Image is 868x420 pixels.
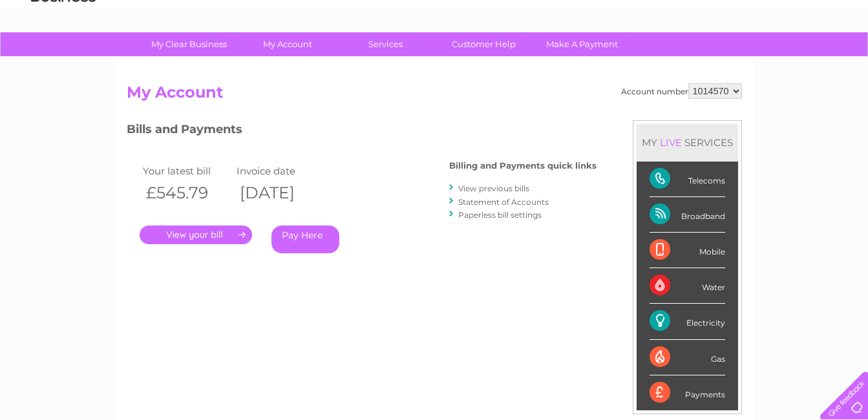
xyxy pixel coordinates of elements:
a: Blog [756,55,774,65]
a: View previous bills [458,184,529,193]
a: My Account [234,32,341,56]
th: [DATE] [233,180,327,206]
div: LIVE [657,136,684,149]
a: My Clear Business [136,32,242,56]
div: Clear Business is a trading name of Verastar Limited (registered in [GEOGRAPHIC_DATA] No. 3667643... [129,7,740,63]
a: Log out [825,55,856,65]
a: Telecoms [709,55,748,65]
td: Your latest bill [140,162,233,180]
img: logo.png [30,34,96,73]
div: Payments [650,375,725,410]
div: MY SERVICES [637,124,738,161]
td: Invoice date [233,162,327,180]
div: Mobile [650,233,725,268]
div: Electricity [650,304,725,339]
a: Energy [673,55,701,65]
h4: Billing and Payments quick links [449,161,597,171]
a: Customer Help [430,32,537,56]
th: £545.79 [140,180,233,206]
div: Broadband [650,197,725,233]
h2: My Account [127,83,742,108]
h3: Bills and Payments [127,120,597,143]
a: Water [640,55,665,65]
div: Telecoms [650,162,725,197]
div: Account number [621,83,742,99]
div: Water [650,268,725,304]
a: Make A Payment [529,32,635,56]
a: Statement of Accounts [458,197,549,207]
a: Contact [782,55,814,65]
a: 0333 014 3131 [624,6,714,23]
a: Paperless bill settings [458,210,542,220]
a: . [140,226,252,244]
a: Pay Here [271,226,339,253]
a: Services [332,32,439,56]
div: Gas [650,340,725,375]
